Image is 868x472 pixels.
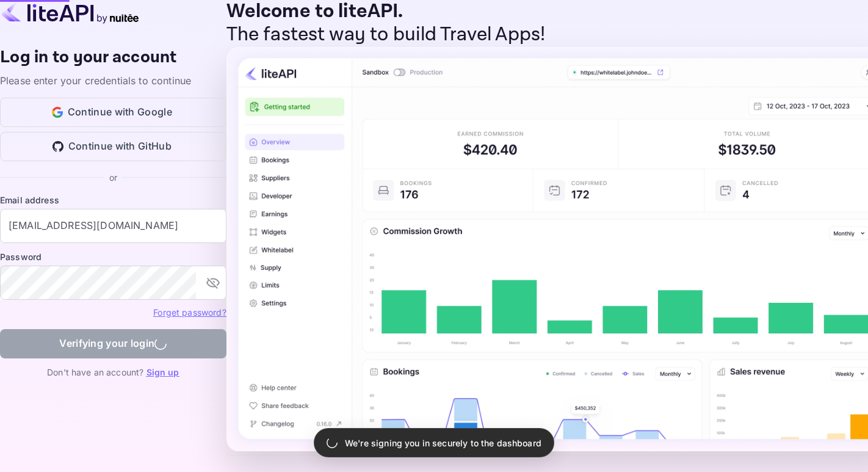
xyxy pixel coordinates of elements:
[153,306,226,318] a: Forget password?
[146,367,179,377] a: Sign up
[201,270,225,295] button: toggle password visibility
[153,307,226,318] a: Forget password?
[109,171,117,184] p: or
[345,437,541,449] p: We're signing you in securely to the dashboard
